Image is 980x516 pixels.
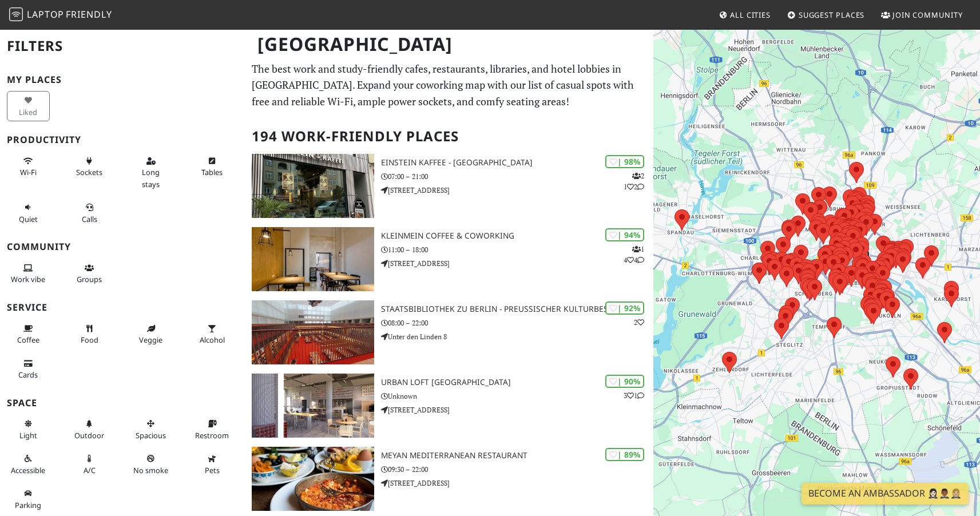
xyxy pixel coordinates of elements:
[381,478,653,489] p: [STREET_ADDRESS]
[381,331,653,342] p: Unter den Linden 8
[142,167,160,189] span: Long stays
[7,152,50,182] button: Wi-Fi
[7,74,238,85] h3: My Places
[129,319,172,350] button: Veggie
[783,5,870,25] a: Suggest Places
[7,414,50,444] button: Light
[82,214,97,224] span: Video/audio calls
[252,447,374,511] img: Meyan Mediterranean Restaurant
[9,7,23,21] img: LaptopFriendly
[802,483,969,505] a: Become an Ambassador 🤵🏻‍♀️🤵🏾‍♂️🤵🏼‍♀️
[245,447,653,511] a: Meyan Mediterranean Restaurant | 89% Meyan Mediterranean Restaurant 09:30 – 22:00 [STREET_ADDRESS]
[381,258,653,269] p: [STREET_ADDRESS]
[624,390,644,401] p: 3 1
[7,198,50,228] button: Quiet
[252,61,646,110] p: The best work and study-friendly cafes, restaurants, libraries, and hotel lobbies in [GEOGRAPHIC_...
[68,414,111,444] button: Outdoor
[7,29,238,63] h2: Filters
[66,8,112,21] span: Friendly
[11,465,45,475] span: Accessible
[252,300,374,364] img: Staatsbibliothek zu Berlin - Preußischer Kulturbesitz
[381,451,653,461] h3: Meyan Mediterranean Restaurant
[136,430,166,440] span: Spacious
[605,228,644,241] div: | 94%
[7,354,50,384] button: Cards
[7,259,50,289] button: Work vibe
[381,244,653,255] p: 11:00 – 18:00
[876,5,967,25] a: Join Community
[191,449,233,479] button: Pets
[381,231,653,241] h3: KleinMein Coffee & Coworking
[605,155,644,168] div: | 98%
[605,301,644,315] div: | 92%
[68,319,111,350] button: Food
[191,319,233,350] button: Alcohol
[20,167,37,177] span: Stable Wi-Fi
[605,375,644,388] div: | 90%
[76,167,102,177] span: Power sockets
[27,8,64,21] span: Laptop
[84,465,96,475] span: Air conditioned
[381,464,653,475] p: 09:30 – 22:00
[133,465,168,475] span: Smoke free
[191,414,233,444] button: Restroom
[129,414,172,444] button: Spacious
[381,391,653,402] p: Unknown
[252,154,374,218] img: Einstein Kaffee - Charlottenburg
[381,317,653,328] p: 08:00 – 22:00
[381,185,653,196] p: [STREET_ADDRESS]
[248,29,651,60] h1: [GEOGRAPHIC_DATA]
[200,335,225,345] span: Alcohol
[714,5,775,25] a: All Cities
[7,319,50,350] button: Coffee
[730,10,771,20] span: All Cities
[245,374,653,438] a: URBAN LOFT Berlin | 90% 31 URBAN LOFT [GEOGRAPHIC_DATA] Unknown [STREET_ADDRESS]
[252,119,646,154] h2: 194 Work-Friendly Places
[634,317,644,328] p: 2
[624,170,644,192] p: 2 1 2
[7,241,238,252] h3: Community
[191,152,233,182] button: Tables
[195,430,229,440] span: Restroom
[81,335,98,345] span: Food
[9,5,112,25] a: LaptopFriendly LaptopFriendly
[17,335,39,345] span: Coffee
[252,374,374,438] img: URBAN LOFT Berlin
[245,227,653,291] a: KleinMein Coffee & Coworking | 94% 144 KleinMein Coffee & Coworking 11:00 – 18:00 [STREET_ADDRESS]
[245,300,653,364] a: Staatsbibliothek zu Berlin - Preußischer Kulturbesitz | 92% 2 Staatsbibliothek zu Berlin - Preußi...
[7,484,50,514] button: Parking
[11,274,45,284] span: People working
[68,449,111,479] button: A/C
[381,304,653,314] h3: Staatsbibliothek zu Berlin - Preußischer Kulturbesitz
[7,449,50,479] button: Accessible
[892,10,963,20] span: Join Community
[19,214,38,224] span: Quiet
[68,198,111,228] button: Calls
[139,335,162,345] span: Veggie
[15,500,41,510] span: Parking
[68,259,111,289] button: Groups
[252,227,374,291] img: KleinMein Coffee & Coworking
[129,449,172,479] button: No smoke
[624,244,644,265] p: 1 4 4
[201,167,223,177] span: Work-friendly tables
[381,171,653,182] p: 07:00 – 21:00
[77,274,102,284] span: Group tables
[7,134,238,145] h3: Productivity
[381,404,653,415] p: [STREET_ADDRESS]
[74,430,104,440] span: Outdoor area
[381,158,653,168] h3: Einstein Kaffee - [GEOGRAPHIC_DATA]
[129,152,172,193] button: Long stays
[381,378,653,387] h3: URBAN LOFT [GEOGRAPHIC_DATA]
[799,10,865,20] span: Suggest Places
[68,152,111,182] button: Sockets
[605,448,644,461] div: | 89%
[7,302,238,313] h3: Service
[18,370,38,380] span: Credit cards
[245,154,653,218] a: Einstein Kaffee - Charlottenburg | 98% 212 Einstein Kaffee - [GEOGRAPHIC_DATA] 07:00 – 21:00 [STR...
[205,465,220,475] span: Pet friendly
[19,430,37,440] span: Natural light
[7,398,238,408] h3: Space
